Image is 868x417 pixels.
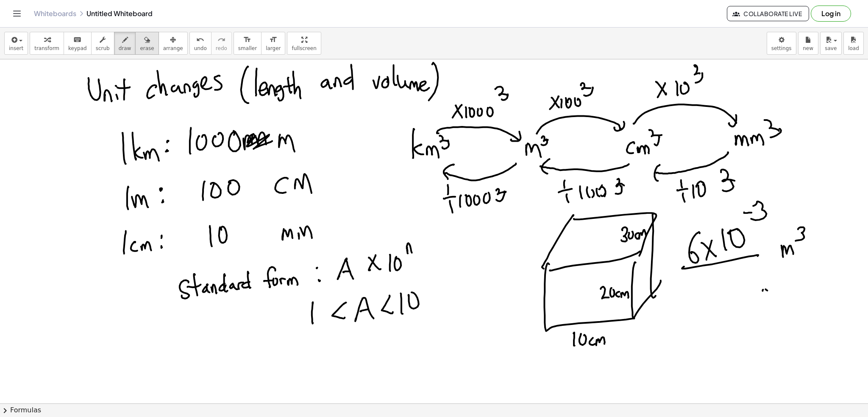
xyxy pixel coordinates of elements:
span: new [803,45,813,51]
button: erase [135,32,159,55]
button: transform [30,32,64,55]
button: arrange [159,32,188,55]
span: arrange [163,45,183,51]
button: scrub [91,32,114,55]
span: redo [216,45,227,51]
a: Whiteboards [34,9,76,18]
button: save [820,32,842,55]
span: larger [266,45,281,51]
span: save [825,45,837,51]
button: Collaborate Live [727,6,809,21]
span: keypad [68,45,87,51]
span: undo [194,45,207,51]
button: load [843,32,864,55]
button: keyboardkeypad [64,32,92,55]
span: settings [771,45,792,51]
i: format_size [269,35,277,45]
button: format_sizesmaller [234,32,262,55]
span: scrub [96,45,110,51]
button: format_sizelarger [261,32,285,55]
button: redoredo [211,32,232,55]
button: insert [4,32,28,55]
button: new [798,32,818,55]
span: load [848,45,859,51]
button: settings [767,32,796,55]
button: Toggle navigation [10,7,24,20]
span: smaller [238,45,257,51]
span: insert [9,45,23,51]
i: undo [196,35,204,45]
span: erase [140,45,154,51]
i: redo [217,35,225,45]
button: Log in [811,6,851,22]
button: draw [114,32,136,55]
span: fullscreen [292,45,316,51]
span: draw [119,45,131,51]
span: transform [34,45,59,51]
i: keyboard [73,35,81,45]
i: format_size [243,35,251,45]
button: fullscreen [287,32,321,55]
button: undoundo [189,32,211,55]
span: Collaborate Live [734,10,802,17]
